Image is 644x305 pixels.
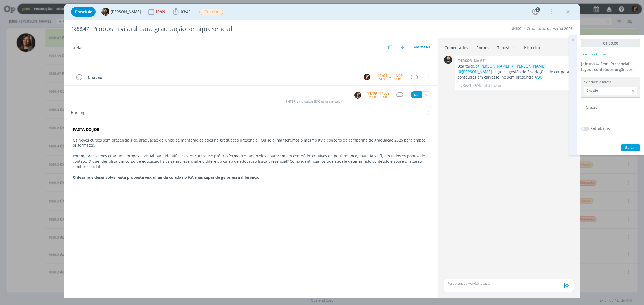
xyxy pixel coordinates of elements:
[535,75,545,80] a: AQUI.
[535,7,540,12] div: 2
[354,92,361,99] button: L
[364,74,370,80] img: L
[85,74,358,81] div: Criação
[394,77,401,80] div: 15:00
[155,10,166,14] div: 10/09
[354,92,361,99] img: L
[90,22,361,35] div: Proposta visual para graduação semipresencial
[71,7,96,17] button: Concluir
[476,45,489,50] div: Anexos
[458,64,571,80] p: Boa tarde segue sugestão de 3 variações de cor para conteúdos em carrossel no semipresencial
[524,43,540,50] a: Histórico
[73,137,430,148] p: Os novos cursos semipresenciais de graduação da Unisc se manterão colados na graduação presencial...
[73,127,99,132] strong: PASTA DO JOB
[71,26,89,32] span: 1858.47
[73,175,259,180] strong: O desafio é desenvolver esta proposta visual, ainda colada no KV, mas capaz de gerar essa diferença.
[476,64,509,69] span: @[PERSON_NAME]
[381,95,388,98] div: 15:00
[458,58,485,63] b: [PERSON_NAME]
[444,43,469,50] a: Comentários
[484,83,502,88] span: há 21 horas
[71,109,85,116] span: Briefing
[73,153,430,169] p: Porém, precisamos criar uma proposta visual para identificar estes cursos e o próprio formato qua...
[64,4,580,298] div: dialog
[367,91,377,95] div: 11/09
[101,8,141,16] button: B[PERSON_NAME]
[510,26,522,31] a: UNISC
[444,56,452,64] img: P
[379,77,386,80] div: 14:00
[363,73,371,81] button: L
[590,125,610,131] label: Retrabalho
[414,45,430,49] span: Abertas 1/3
[378,74,387,77] div: 11/09
[581,61,633,72] a: Job1858.47Semi Presencial - layout conteúdos orgânicos
[584,80,637,84] div: Selecione a tarefa
[526,26,573,31] a: Graduação de Verão 2026
[497,43,516,50] a: Timesheet
[389,75,391,79] span: --
[587,61,599,66] span: 1858.47
[199,9,224,15] button: Criação
[458,83,483,88] p: [PERSON_NAME]
[625,145,636,150] span: Salvar
[378,92,379,97] span: --
[581,52,607,57] p: Timesheet Salvo!
[458,69,492,74] span: @[PERSON_NAME]
[75,10,92,14] span: Concluir
[181,9,191,14] span: 03:42
[621,144,640,151] button: Salvar
[401,45,404,49] img: arrow-down.svg
[171,8,192,16] button: 03:42
[199,9,223,15] span: Criação
[380,91,390,95] div: 11/09
[411,91,422,98] button: Ok
[581,61,633,72] span: Semi Presencial - layout conteúdos orgânicos
[101,8,109,16] img: B
[368,95,376,98] div: 14:00
[70,44,83,50] span: Tarefas
[531,8,540,16] button: 2
[111,10,141,14] span: [PERSON_NAME]
[286,99,342,104] span: ENTER para salvar ESC para cancelar
[512,64,546,69] span: @[PERSON_NAME]
[393,74,403,77] div: 11/09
